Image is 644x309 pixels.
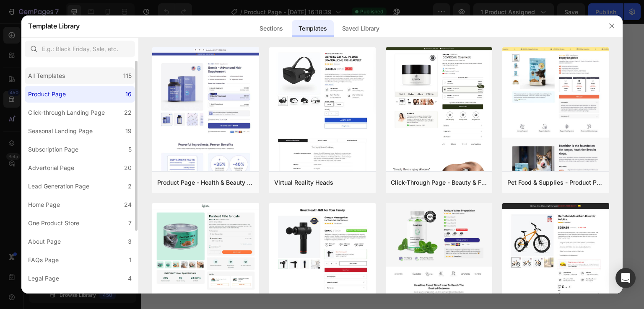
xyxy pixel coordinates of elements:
div: Click-Through Page - Beauty & Fitness - Cosmetic [391,178,487,188]
div: About Page [28,237,61,247]
div: One Product Store [28,218,79,228]
div: Click-through Landing Page [28,108,105,118]
div: 16 [125,89,132,99]
div: Sections [253,20,289,37]
div: 7 [128,218,132,228]
div: 4 [128,273,132,283]
div: 115 [123,71,132,81]
div: Subscription Page [28,144,78,154]
div: $79.95 [338,70,376,87]
div: Lead Generation Page [28,181,89,191]
div: 1 [129,255,132,265]
div: 2 [128,292,132,302]
div: All Templates [28,71,65,81]
div: 2 [128,181,132,191]
div: Product Page - Health & Beauty - Hair Supplement [157,178,254,188]
pre: Sale 33% [353,21,395,39]
div: 22 [124,108,132,118]
div: Contact Page [28,292,66,302]
div: Templates [292,20,333,37]
div: 24 [124,200,132,210]
div: Virtual Reality Heads [274,178,333,188]
p: Pro Pack [319,42,432,56]
div: 3 [128,237,132,247]
div: 20 [124,163,132,173]
div: $119.95 [379,72,413,87]
div: Open Intercom Messenger [615,268,636,288]
input: E.g.: Black Friday, Sale, etc. [25,41,135,57]
div: Seasonal Landing Page [28,126,93,136]
h2: Template Library [28,15,80,37]
div: Pet Food & Supplies - Product Page with Bundle [507,178,604,188]
div: Saved Library [335,20,386,37]
div: Product Page [28,89,66,99]
button: Buy Now [319,101,433,128]
div: Buy Now [357,108,395,121]
div: Legal Page [28,273,59,283]
div: 5 [128,144,132,154]
div: 19 [125,126,132,136]
div: FAQs Page [28,255,59,265]
div: Advertorial Page [28,163,74,173]
div: Home Page [28,200,60,210]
